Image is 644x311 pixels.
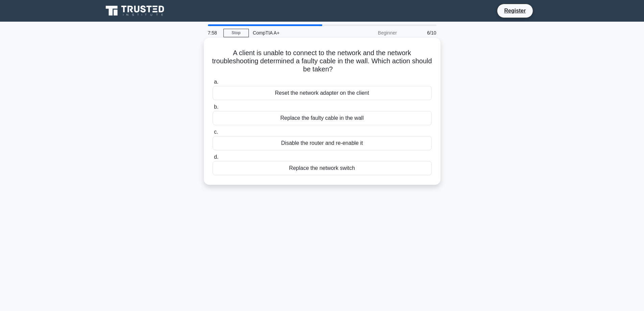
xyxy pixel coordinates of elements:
span: b. [214,104,218,110]
div: Replace the network switch [213,161,432,175]
div: Beginner [342,26,401,40]
span: a. [214,79,218,85]
span: d. [214,154,218,160]
a: Register [500,6,530,15]
a: Stop [223,29,249,37]
div: 7:58 [204,26,223,40]
div: CompTIA A+ [249,26,342,40]
div: Disable the router and re-enable it [213,136,432,150]
div: Reset the network adapter on the client [213,86,432,100]
div: 6/10 [401,26,440,40]
span: c. [214,129,218,135]
h5: A client is unable to connect to the network and the network troubleshooting determined a faulty ... [212,49,432,74]
div: Replace the faulty cable in the wall [213,111,432,125]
